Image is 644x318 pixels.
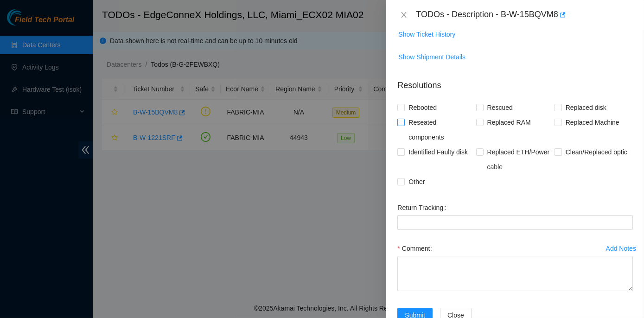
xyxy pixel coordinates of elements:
[397,256,633,291] textarea: Comment
[397,215,633,230] input: Return Tracking
[397,241,436,256] label: Comment
[397,11,410,19] button: Close
[484,115,535,130] span: Replaced RAM
[484,100,516,115] span: Rescued
[397,72,633,92] p: Resolutions
[484,145,555,174] span: Replaced ETH/Power cable
[398,52,465,62] span: Show Shipment Details
[400,11,408,19] span: close
[606,241,637,256] button: Add Notes
[398,29,455,39] span: Show Ticket History
[405,174,428,189] span: Other
[397,200,450,215] label: Return Tracking
[405,100,440,115] span: Rebooted
[405,145,472,159] span: Identified Faulty disk
[562,100,610,115] span: Replaced disk
[405,115,476,145] span: Reseated components
[606,245,636,252] div: Add Notes
[398,50,466,64] button: Show Shipment Details
[562,115,623,130] span: Replaced Machine
[562,145,631,159] span: Clean/Replaced optic
[416,7,633,22] div: TODOs - Description - B-W-15BQVM8
[398,27,456,42] button: Show Ticket History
